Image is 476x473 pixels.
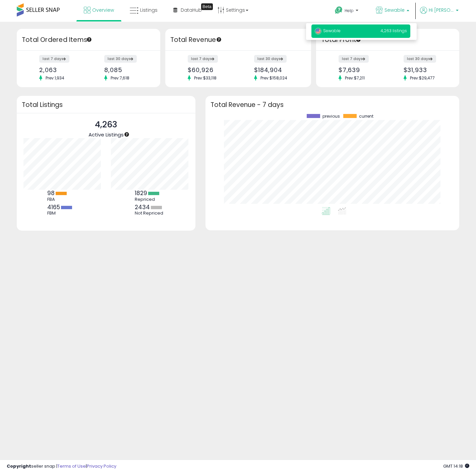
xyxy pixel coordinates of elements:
[135,211,165,216] div: Not Repriced
[135,197,165,202] div: Repriced
[321,35,455,45] h3: Total Profit
[330,1,365,22] a: Help
[22,102,190,107] h3: Total Listings
[420,7,459,22] a: Hi [PERSON_NAME]
[339,66,382,73] div: $7,639
[22,35,155,45] h3: Total Ordered Items
[107,75,133,81] span: Prev: 7,618
[104,55,137,63] label: last 30 days
[170,35,306,45] h3: Total Revenue
[88,131,124,138] span: Active Listings
[254,66,299,73] div: $184,904
[342,75,368,81] span: Prev: $7,211
[104,66,148,73] div: 8,085
[429,7,454,13] span: Hi [PERSON_NAME]
[345,8,354,13] span: Help
[407,75,438,81] span: Prev: $29,477
[322,114,340,119] span: previous
[404,55,436,63] label: last 30 days
[359,114,373,119] span: current
[140,7,158,13] span: Listings
[92,7,114,13] span: Overview
[384,7,405,13] span: Sewable
[47,189,55,197] b: 98
[86,37,92,43] div: Tooltip anchor
[191,75,220,81] span: Prev: $33,118
[47,197,77,202] div: FBA
[135,189,147,197] b: 1829
[315,28,341,34] span: Sewable
[39,66,83,73] div: 2,063
[315,28,321,35] img: usa.png
[257,75,291,81] span: Prev: $158,024
[216,37,222,43] div: Tooltip anchor
[39,55,69,63] label: last 7 days
[254,55,287,63] label: last 30 days
[124,131,130,137] div: Tooltip anchor
[135,203,150,211] b: 2434
[188,55,218,63] label: last 7 days
[404,66,448,73] div: $31,933
[42,75,68,81] span: Prev: 1,934
[47,203,60,211] b: 4165
[211,102,455,107] h3: Total Revenue - 7 days
[380,28,407,34] span: 4,263 listings
[188,66,233,73] div: $60,926
[339,55,369,63] label: last 7 days
[335,6,343,14] i: Get Help
[47,211,77,216] div: FBM
[88,118,124,131] p: 4,263
[181,7,202,13] span: DataHub
[201,3,213,10] div: Tooltip anchor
